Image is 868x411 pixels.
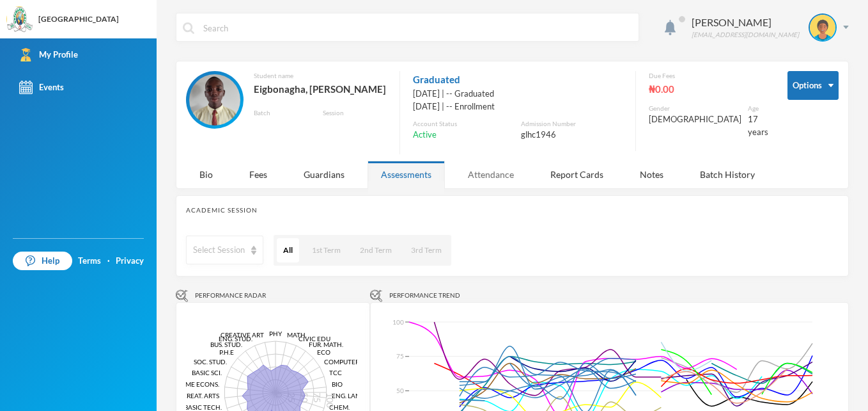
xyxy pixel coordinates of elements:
[748,113,768,138] div: 17 years
[649,104,741,113] div: Gender
[254,108,313,118] div: Batch
[649,71,768,81] div: Due Fees
[405,238,448,262] button: 3rd Term
[325,392,336,408] tspan: 100
[413,119,515,129] div: Account Status
[236,161,281,188] div: Fees
[192,369,222,376] tspan: BASIC SCI.
[521,119,623,129] div: Admission Number
[159,392,219,399] tspan: CULT. & CREAT. ARTS
[413,88,623,101] div: [DATE] | -- Graduated
[254,71,387,81] div: Student name
[287,331,307,339] tspan: MATH.
[537,161,617,188] div: Report Cards
[649,113,741,126] div: [DEMOGRAPHIC_DATA]
[38,13,119,25] div: [GEOGRAPHIC_DATA]
[521,129,623,141] div: glhc1946
[193,244,245,257] div: Select Session
[686,161,768,188] div: Batch History
[323,108,387,118] div: Session
[692,15,799,30] div: [PERSON_NAME]
[116,255,144,268] a: Privacy
[810,15,835,40] img: STUDENT
[787,71,839,100] button: Options
[396,387,404,394] tspan: 50
[269,330,283,337] tspan: PHY
[329,369,342,376] tspan: TCC
[353,238,398,262] button: 2nd Term
[298,334,330,342] tspan: CIVIC EDU
[324,358,360,366] tspan: COMPUTER
[19,81,64,94] div: Events
[195,291,266,300] span: Performance Radar
[219,348,234,356] tspan: P.H.E
[186,205,839,215] div: Academic Session
[254,81,387,97] div: Eigbonagha, [PERSON_NAME]
[221,331,264,339] tspan: CREATIVE ART
[392,318,404,325] tspan: 100
[748,104,768,113] div: Age
[107,255,110,268] div: ·
[189,74,240,125] img: STUDENT
[389,291,460,300] span: Performance Trend
[299,392,310,403] tspan: 50
[317,348,330,356] tspan: ECO
[413,129,437,141] span: Active
[219,334,252,342] tspan: ENG. STUD.
[312,392,323,403] tspan: 75
[626,161,677,188] div: Notes
[277,238,299,262] button: All
[7,7,33,33] img: logo
[186,161,226,188] div: Bio
[194,358,227,366] tspan: SOC. STUD.
[329,403,350,411] tspan: CHEM.
[13,252,72,271] a: Help
[202,13,632,42] input: Search
[368,161,445,188] div: Assessments
[309,341,343,348] tspan: FUR. MATH.
[413,71,460,88] span: Graduated
[210,341,242,348] tspan: BUS. STUD.
[332,380,343,388] tspan: BIO
[78,255,101,268] a: Terms
[306,238,347,262] button: 1st Term
[454,161,527,188] div: Attendance
[290,161,358,188] div: Guardians
[183,22,194,34] img: search
[19,48,78,61] div: My Profile
[413,101,623,113] div: [DATE] | -- Enrollment
[332,392,366,399] tspan: ENG. LANG.
[184,403,222,411] tspan: BASIC TECH.
[692,30,799,40] div: [EMAIL_ADDRESS][DOMAIN_NAME]
[649,81,768,97] div: ₦0.00
[175,380,219,388] tspan: HOME ECONS.
[396,352,404,360] tspan: 75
